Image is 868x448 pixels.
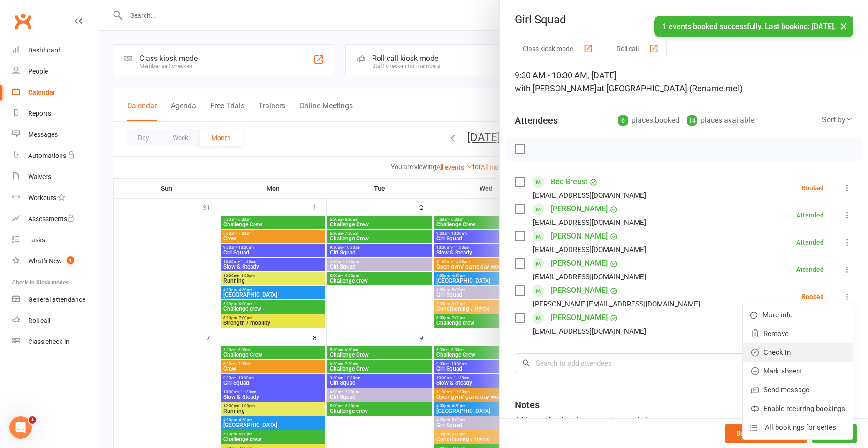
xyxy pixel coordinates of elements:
div: Calendar [28,89,55,96]
a: General attendance kiosk mode [12,289,99,310]
div: General attendance [28,296,85,303]
div: 6 [618,115,628,126]
div: Girl Squad [500,13,868,26]
span: 1 [29,416,36,424]
a: Waivers [12,166,99,187]
div: Dashboard [28,46,61,54]
div: Attendees [515,114,558,127]
a: [PERSON_NAME] [551,310,608,325]
div: What's New [28,257,62,265]
a: Dashboard [12,40,99,61]
div: Attended [796,239,824,246]
a: [PERSON_NAME] [551,202,608,217]
a: [PERSON_NAME] [551,283,608,298]
div: Class check-in [28,338,69,345]
button: Class kiosk mode [515,40,601,57]
div: Sort by [822,114,853,126]
div: [EMAIL_ADDRESS][DOMAIN_NAME] [533,244,646,256]
div: [EMAIL_ADDRESS][DOMAIN_NAME] [533,325,646,337]
iframe: Intercom live chat [9,416,32,439]
div: Messages [28,131,58,138]
div: Assessments [28,215,75,223]
div: People [28,67,48,75]
a: Class kiosk mode [12,331,99,352]
a: Tasks [12,230,99,251]
div: places available [687,114,754,127]
a: Clubworx [11,9,35,33]
div: Booked [801,185,824,191]
a: More info [743,306,853,324]
span: All bookings for series [765,422,836,433]
div: Roll call [28,317,50,324]
div: Attended [796,212,824,218]
a: Workouts [12,187,99,209]
a: What's New1 [12,251,99,272]
button: Bulk add attendees [725,424,807,443]
div: Workouts [28,194,56,202]
a: Enable recurring bookings [743,399,853,418]
a: Send message [743,381,853,399]
div: 1 events booked successfully. Last booking: [DATE]. [654,16,853,37]
button: × [835,16,852,36]
a: Assessments [12,209,99,230]
div: 14 [687,115,697,126]
div: Notes [515,398,540,411]
div: 9:30 AM - 10:30 AM, [DATE] [515,69,853,95]
div: Add notes for this class / appointment below [515,414,853,426]
div: places booked [618,114,679,127]
span: at [GEOGRAPHIC_DATA] (Rename me!) [597,83,743,93]
a: Messages [12,124,99,145]
a: Automations [12,145,99,166]
span: More info [762,309,793,321]
div: Automations [28,152,66,159]
div: [EMAIL_ADDRESS][DOMAIN_NAME] [533,217,646,229]
a: Reports [12,103,99,124]
a: All bookings for series [743,418,853,437]
div: Reports [28,110,51,117]
div: Attended [796,266,824,273]
div: [EMAIL_ADDRESS][DOMAIN_NAME] [533,271,646,283]
button: Roll call [609,40,667,57]
a: [PERSON_NAME] [551,256,608,271]
a: Bec Breust [551,174,587,189]
div: Booked [801,293,824,300]
span: with [PERSON_NAME] [515,83,597,93]
a: Roll call [12,310,99,331]
a: Check in [743,343,853,362]
a: [PERSON_NAME] [551,229,608,244]
span: 1 [67,256,74,264]
a: Calendar [12,82,99,103]
div: [EMAIL_ADDRESS][DOMAIN_NAME] [533,189,646,202]
a: Remove [743,324,853,343]
input: Search to add attendees [515,353,853,373]
a: People [12,61,99,82]
div: Waivers [28,173,51,180]
div: [PERSON_NAME][EMAIL_ADDRESS][DOMAIN_NAME] [533,298,700,310]
a: Mark absent [743,362,853,381]
div: Tasks [28,236,45,244]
